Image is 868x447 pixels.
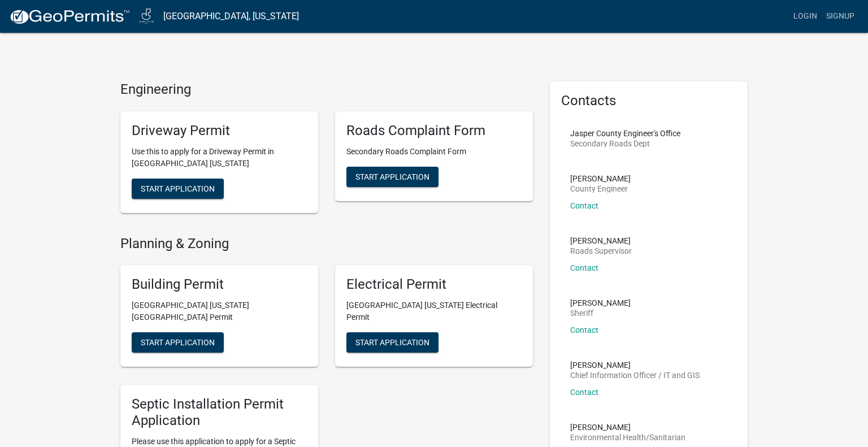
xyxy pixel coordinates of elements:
[570,185,631,193] p: County Engineer
[570,299,631,307] p: [PERSON_NAME]
[570,129,680,137] p: Jasper County Engineer's Office
[561,93,736,109] h5: Contacts
[570,388,598,397] a: Contact
[570,326,598,335] a: Contact
[120,81,533,98] h4: Engineering
[132,179,224,199] button: Start Application
[570,423,685,431] p: [PERSON_NAME]
[132,396,307,429] h5: Septic Installation Permit Application
[139,8,154,24] img: Jasper County, Iowa
[141,338,215,347] span: Start Application
[346,332,439,353] button: Start Application
[822,6,859,27] a: Signup
[570,433,685,441] p: Environmental Health/Sanitarian
[346,123,522,139] h5: Roads Complaint Form
[132,300,307,323] p: [GEOGRAPHIC_DATA] [US_STATE][GEOGRAPHIC_DATA] Permit
[132,146,307,170] p: Use this to apply for a Driveway Permit in [GEOGRAPHIC_DATA] [US_STATE]
[346,167,439,187] button: Start Application
[570,237,632,245] p: [PERSON_NAME]
[346,276,522,293] h5: Electrical Permit
[570,361,700,369] p: [PERSON_NAME]
[163,7,299,26] a: [GEOGRAPHIC_DATA], [US_STATE]
[132,276,307,293] h5: Building Permit
[346,146,522,158] p: Secondary Roads Complaint Form
[789,6,822,27] a: Login
[355,172,429,181] span: Start Application
[132,123,307,139] h5: Driveway Permit
[570,371,700,379] p: Chief Information Officer / IT and GIS
[570,247,632,255] p: Roads Supervisor
[120,236,533,252] h4: Planning & Zoning
[132,332,224,353] button: Start Application
[570,309,631,317] p: Sheriff
[346,300,522,323] p: [GEOGRAPHIC_DATA] [US_STATE] Electrical Permit
[570,201,598,210] a: Contact
[141,184,215,193] span: Start Application
[570,175,631,183] p: [PERSON_NAME]
[570,140,680,147] p: Secondary Roads Dept
[355,338,429,347] span: Start Application
[570,263,598,272] a: Contact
